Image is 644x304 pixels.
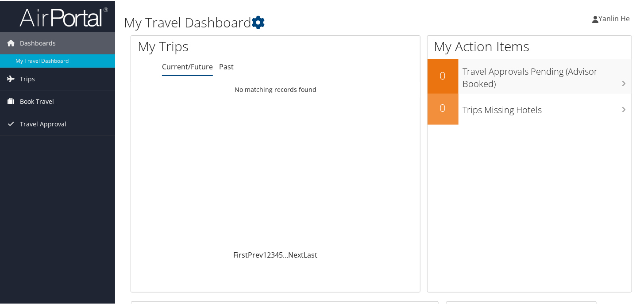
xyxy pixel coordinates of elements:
[219,61,234,71] a: Past
[138,36,293,55] h1: My Trips
[428,36,632,55] h1: My Action Items
[288,249,304,259] a: Next
[428,67,459,82] h2: 0
[428,99,459,114] h2: 0
[463,99,632,115] h3: Trips Missing Hotels
[279,249,283,259] a: 5
[263,249,267,259] a: 1
[428,93,632,124] a: 0Trips Missing Hotels
[162,61,213,71] a: Current/Future
[271,249,275,259] a: 3
[124,12,467,31] h1: My Travel Dashboard
[131,81,420,97] td: No matching records found
[233,249,248,259] a: First
[592,4,639,31] a: Yanlin He
[283,249,288,259] span: …
[304,249,317,259] a: Last
[598,13,630,23] span: Yanlin He
[19,6,108,27] img: airportal-logo.png
[20,31,56,53] span: Dashboards
[248,249,263,259] a: Prev
[20,112,66,134] span: Travel Approval
[463,60,632,89] h3: Travel Approvals Pending (Advisor Booked)
[275,249,279,259] a: 4
[20,67,35,89] span: Trips
[267,249,271,259] a: 2
[428,58,632,92] a: 0Travel Approvals Pending (Advisor Booked)
[20,90,54,112] span: Book Travel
